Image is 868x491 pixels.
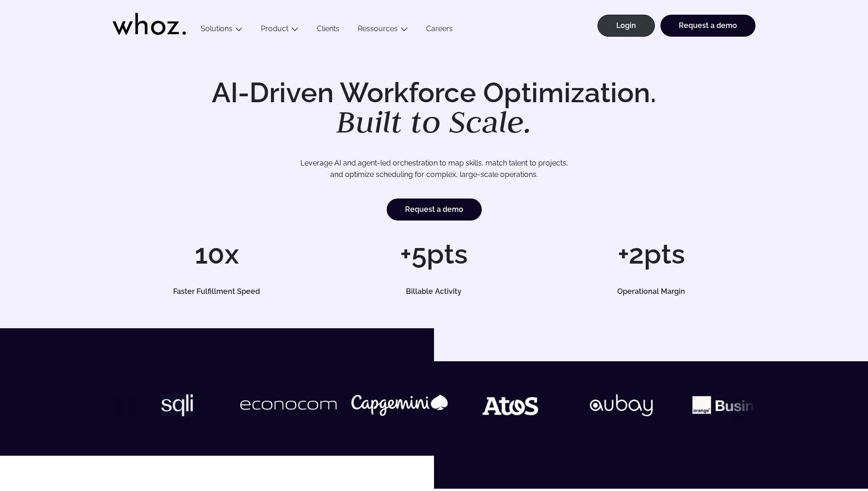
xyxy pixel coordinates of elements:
[330,240,538,268] h1: +5pts
[547,240,755,268] h1: +2pts
[123,288,310,295] h5: Faster Fulfillment Speed
[597,15,655,37] a: Login
[660,15,755,37] a: Request a demo
[387,199,482,221] a: Request a demo
[252,24,308,37] button: Product
[199,79,669,138] h1: AI-Driven Workforce Optimization.
[340,288,528,295] h5: Billable Activity
[349,24,417,37] button: Ressources
[417,24,462,37] a: Careers
[336,101,532,142] em: Built to Scale.
[358,24,398,33] a: Ressources
[308,24,349,37] a: Clients
[145,157,723,181] p: Leverage AI and agent-led orchestration to map skills, match talent to projects, and optimize sch...
[113,240,321,268] h1: 10x
[192,24,252,37] button: Solutions
[558,288,745,295] h5: Operational Margin
[261,24,288,33] a: Product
